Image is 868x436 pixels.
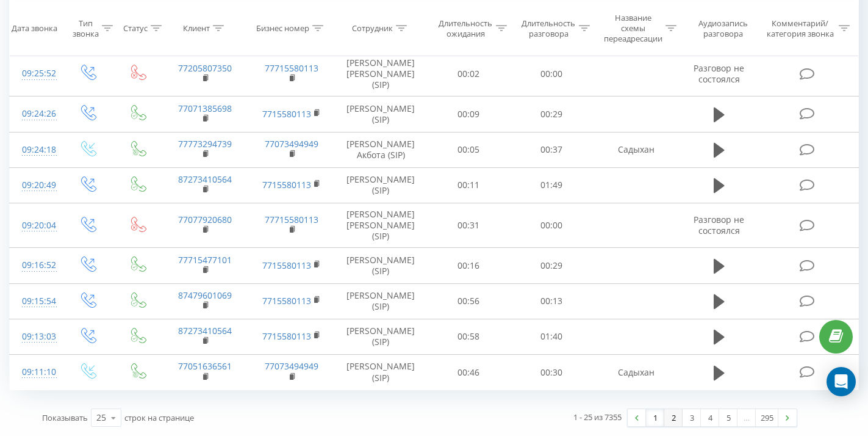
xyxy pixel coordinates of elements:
div: Бизнес номер [256,23,309,34]
a: 77051636561 [178,360,232,372]
div: … [737,409,756,426]
div: 25 [96,412,106,424]
td: 00:11 [427,167,510,203]
td: [PERSON_NAME] (SIP) [334,283,427,319]
a: 87273410564 [178,325,232,336]
td: 00:56 [427,283,510,319]
a: 77077920680 [178,214,232,225]
a: 1 [646,409,664,426]
div: Комментарий/категория звонка [764,18,836,38]
div: 09:24:18 [22,138,50,162]
a: 77715580113 [265,62,318,74]
td: [PERSON_NAME] (SIP) [334,96,427,132]
div: 09:16:52 [22,253,50,277]
a: 7715580113 [262,260,311,271]
div: Статус [123,23,148,34]
a: 77715477101 [178,254,232,266]
td: 00:16 [427,248,510,283]
td: [PERSON_NAME] [PERSON_NAME] (SIP) [334,51,427,96]
td: 00:29 [510,248,593,283]
td: Садыхан [593,132,679,167]
div: 09:20:49 [22,173,50,197]
td: [PERSON_NAME] [PERSON_NAME] (SIP) [334,203,427,248]
div: 09:24:26 [22,102,50,126]
a: 295 [756,409,778,426]
td: 01:49 [510,167,593,203]
td: 00:09 [427,96,510,132]
td: [PERSON_NAME] (SIP) [334,248,427,283]
td: 00:58 [427,319,510,354]
a: 5 [719,409,737,426]
a: 7715580113 [262,179,311,191]
div: Длительность ожидания [438,18,493,38]
td: 01:40 [510,319,593,354]
td: 00:00 [510,203,593,248]
td: 00:13 [510,283,593,319]
td: 00:46 [427,355,510,390]
a: 77073494949 [265,360,318,372]
span: Разговор не состоялся [694,62,744,85]
td: [PERSON_NAME] (SIP) [334,355,427,390]
td: 00:31 [427,203,510,248]
a: 4 [701,409,719,426]
a: 87479601069 [178,289,232,301]
a: 7715580113 [262,108,311,120]
div: Клиент [183,23,210,34]
div: 09:25:52 [22,62,50,85]
a: 2 [664,409,683,426]
a: 3 [683,409,701,426]
td: 00:00 [510,51,593,96]
td: 00:02 [427,51,510,96]
a: 77073494949 [265,138,318,150]
span: строк на странице [124,412,194,423]
div: Дата звонка [12,23,57,34]
a: 77205807350 [178,62,232,74]
div: Длительность разговора [521,18,576,38]
td: 00:37 [510,132,593,167]
td: Садыхан [593,355,679,390]
td: [PERSON_NAME] (SIP) [334,167,427,203]
a: 77071385698 [178,103,232,114]
td: 00:29 [510,96,593,132]
span: Разговор не состоялся [694,214,744,236]
div: Аудиозапись разговора [690,18,756,38]
div: Тип звонка [73,18,99,38]
div: Сотрудник [352,23,393,34]
td: [PERSON_NAME] (SIP) [334,319,427,354]
a: 77715580113 [265,214,318,225]
a: 87273410564 [178,173,232,185]
td: 00:30 [510,355,593,390]
div: 09:15:54 [22,289,50,313]
td: 00:05 [427,132,510,167]
a: 7715580113 [262,330,311,342]
div: Название схемы переадресации [604,13,662,44]
span: Показывать [42,412,88,423]
a: 7715580113 [262,295,311,307]
div: 09:11:10 [22,360,50,384]
div: 09:20:04 [22,214,50,238]
div: Open Intercom Messenger [827,367,856,396]
div: 09:13:03 [22,325,50,349]
div: 1 - 25 из 7355 [573,411,622,423]
td: [PERSON_NAME] Акбота (SIP) [334,132,427,167]
a: 77773294739 [178,138,232,150]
